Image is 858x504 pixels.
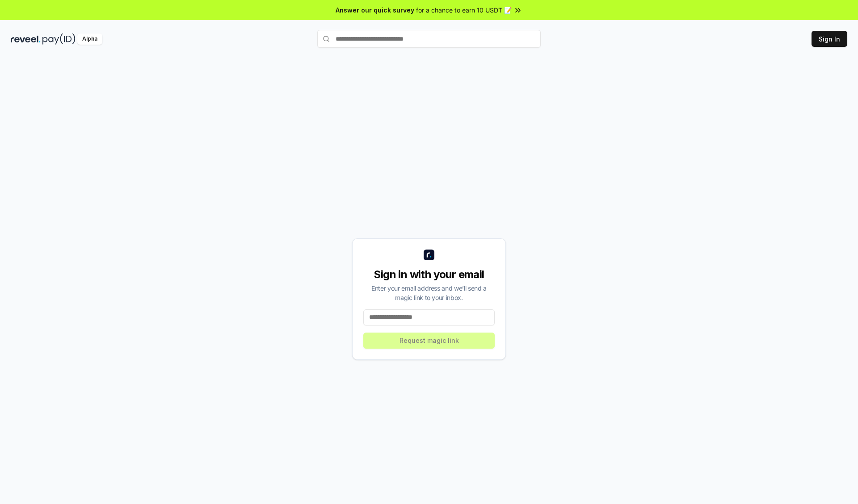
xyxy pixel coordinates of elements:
div: Alpha [77,33,102,45]
div: Sign in with your email [363,267,495,282]
button: Sign In [812,31,847,47]
span: for a chance to earn 10 USDT 📝 [416,5,512,15]
img: pay_id [42,33,76,45]
img: logo_small [424,250,434,260]
div: Enter your email address and we’ll send a magic link to your inbox. [363,283,495,302]
span: Answer our quick survey [336,5,414,15]
img: reveel_dark [11,33,41,45]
